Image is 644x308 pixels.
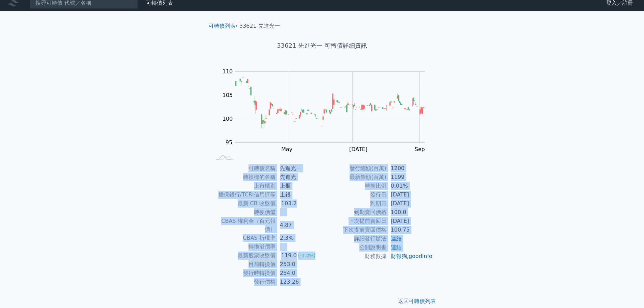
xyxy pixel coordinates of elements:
tspan: Sep [415,146,425,152]
td: 轉換標的名稱 [211,173,276,182]
td: 財務數據 [322,252,387,261]
td: 100.75 [387,226,433,234]
td: 4.87 [276,217,322,234]
td: 土銀 [276,190,322,199]
td: 0.01% [387,182,433,190]
td: 先進光一 [276,164,322,173]
td: 上市櫃別 [211,182,276,190]
div: 103.2 [280,199,298,208]
td: 發行日 [322,190,387,199]
a: 連結 [391,235,402,242]
td: 發行總額(百萬) [322,164,387,173]
td: [DATE] [387,217,433,226]
td: 上櫃 [276,182,322,190]
td: 可轉債名稱 [211,164,276,173]
tspan: 105 [222,92,233,98]
a: goodinfo [409,253,432,259]
a: 連結 [391,244,402,251]
td: CBAS 折現率 [211,234,276,242]
span: (-1.2%) [298,253,316,258]
td: CBAS 權利金（百元報價） [211,217,276,234]
td: 下次提前賣回價格 [322,226,387,234]
td: 目前轉換價 [211,260,276,269]
span: 無 [280,243,285,250]
div: 119.0 [280,252,298,260]
li: › [209,22,238,30]
a: 財報狗 [391,253,407,259]
td: 公開說明書 [322,243,387,252]
td: 到期賣回價格 [322,208,387,217]
td: 1200 [387,164,433,173]
td: 下次提前賣回日 [322,217,387,226]
td: 轉換價值 [211,208,276,217]
tspan: 95 [225,139,232,146]
li: 33621 先進光一 [239,22,280,30]
iframe: Chat Widget [610,276,644,308]
td: 轉換溢價率 [211,242,276,251]
td: 詳細發行辦法 [322,234,387,243]
g: Chart [219,68,435,152]
td: 發行價格 [211,278,276,286]
a: 可轉債列表 [409,298,436,304]
td: 123.26 [276,278,322,286]
tspan: 110 [222,68,233,75]
tspan: 100 [222,116,233,122]
td: 到期日 [322,199,387,208]
td: 發行時轉換價 [211,269,276,278]
td: 最新餘額(百萬) [322,173,387,182]
span: 無 [280,209,285,215]
tspan: [DATE] [349,146,367,152]
td: 擔保銀行/TCRI信用評等 [211,190,276,199]
td: , [387,252,433,261]
td: 先進光 [276,173,322,182]
td: 2.3% [276,234,322,242]
td: [DATE] [387,199,433,208]
td: 100.0 [387,208,433,217]
a: 可轉債列表 [209,23,236,29]
td: 最新股票收盤價 [211,251,276,260]
p: 返回 [203,297,441,305]
h1: 33621 先進光一 可轉債詳細資訊 [203,41,441,50]
td: 253.0 [276,260,322,269]
td: 最新 CB 收盤價 [211,199,276,208]
td: 轉換比例 [322,182,387,190]
tspan: May [281,146,292,152]
td: 254.0 [276,269,322,278]
td: [DATE] [387,190,433,199]
div: 聊天小工具 [610,276,644,308]
td: 1199 [387,173,433,182]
